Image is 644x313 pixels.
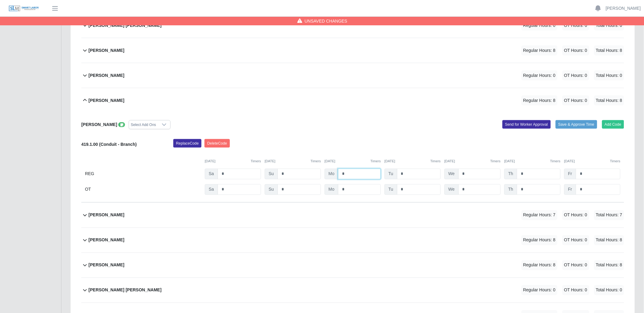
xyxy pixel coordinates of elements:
[504,184,517,195] span: Th
[504,159,561,164] div: [DATE]
[594,260,624,270] span: Total Hours: 8
[81,228,624,253] button: [PERSON_NAME] Regular Hours: 8 OT Hours: 0 Total Hours: 8
[521,95,558,106] span: Regular Hours: 8
[594,285,624,295] span: Total Hours: 0
[81,88,624,113] button: [PERSON_NAME] Regular Hours: 8 OT Hours: 0 Total Hours: 8
[204,139,230,148] button: DeleteCode
[81,122,117,127] b: [PERSON_NAME]
[602,120,624,129] button: Add Code
[490,159,501,164] button: Timers
[444,184,459,195] span: We
[521,235,558,245] span: Regular Hours: 8
[81,253,624,278] button: [PERSON_NAME] Regular Hours: 8 OT Hours: 0 Total Hours: 8
[594,210,624,220] span: Total Hours: 7
[521,210,558,220] span: Regular Hours: 7
[521,260,558,270] span: Regular Hours: 8
[81,38,624,63] button: [PERSON_NAME] Regular Hours: 8 OT Hours: 0 Total Hours: 8
[385,184,397,195] span: Tu
[562,70,589,81] span: OT Hours: 0
[89,97,124,104] b: [PERSON_NAME]
[85,184,201,195] div: OT
[562,260,589,270] span: OT Hours: 0
[81,203,624,228] button: [PERSON_NAME] Regular Hours: 7 OT Hours: 0 Total Hours: 7
[502,120,551,129] button: Send for Worker Approval
[265,169,278,179] span: Su
[205,159,261,164] div: [DATE]
[606,5,641,12] a: [PERSON_NAME]
[562,45,589,56] span: OT Hours: 0
[444,169,459,179] span: We
[81,142,137,147] b: 419.1.00 (Conduit - Branch)
[81,13,624,38] button: [PERSON_NAME] [PERSON_NAME] Regular Hours: 0 OT Hours: 0 Total Hours: 0
[430,159,441,164] button: Timers
[594,20,624,31] span: Total Hours: 0
[265,159,321,164] div: [DATE]
[9,5,39,12] img: SLM Logo
[521,70,558,81] span: Regular Hours: 0
[594,95,624,106] span: Total Hours: 8
[89,262,124,268] b: [PERSON_NAME]
[265,184,278,195] span: Su
[564,184,576,195] span: Fr
[85,169,201,179] div: REG
[594,70,624,81] span: Total Hours: 0
[118,122,125,127] a: View/Edit Notes
[562,95,589,106] span: OT Hours: 0
[89,47,124,54] b: [PERSON_NAME]
[89,72,124,79] b: [PERSON_NAME]
[89,287,162,293] b: [PERSON_NAME] [PERSON_NAME]
[562,210,589,220] span: OT Hours: 0
[521,285,558,295] span: Regular Hours: 0
[370,159,381,164] button: Timers
[550,159,561,164] button: Timers
[444,159,501,164] div: [DATE]
[305,18,348,24] span: Unsaved Changes
[251,159,261,164] button: Timers
[81,278,624,303] button: [PERSON_NAME] [PERSON_NAME] Regular Hours: 0 OT Hours: 0 Total Hours: 0
[89,212,124,218] b: [PERSON_NAME]
[173,139,201,148] button: ReplaceCode
[311,159,321,164] button: Timers
[89,22,162,29] b: [PERSON_NAME] [PERSON_NAME]
[385,159,441,164] div: [DATE]
[325,159,381,164] div: [DATE]
[564,169,576,179] span: Fr
[562,235,589,245] span: OT Hours: 0
[562,285,589,295] span: OT Hours: 0
[89,237,124,243] b: [PERSON_NAME]
[325,169,338,179] span: Mo
[205,169,218,179] span: Sa
[205,184,218,195] span: Sa
[129,121,158,129] div: Select Add Ons
[521,20,558,31] span: Regular Hours: 0
[504,169,517,179] span: Th
[521,45,558,56] span: Regular Hours: 8
[594,235,624,245] span: Total Hours: 8
[556,120,597,129] button: Save & Approve Time
[385,169,397,179] span: Tu
[81,63,624,88] button: [PERSON_NAME] Regular Hours: 0 OT Hours: 0 Total Hours: 0
[610,159,620,164] button: Timers
[564,159,620,164] div: [DATE]
[325,184,338,195] span: Mo
[594,45,624,56] span: Total Hours: 8
[562,20,589,31] span: OT Hours: 0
